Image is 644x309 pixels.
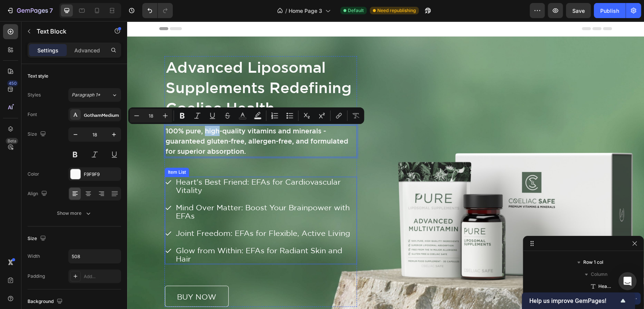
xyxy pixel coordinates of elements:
p: Text Block [37,27,101,36]
div: Add... [84,273,119,280]
div: Styles [28,92,41,98]
span: Home Page 3 [289,7,322,15]
div: Beta [6,138,18,144]
div: Publish [600,7,619,15]
div: Padding [28,273,45,280]
div: 450 [7,80,18,86]
button: Publish [594,3,626,18]
button: Paragraph 1* [68,88,121,102]
input: Auto [69,249,121,263]
span: Heading [598,283,612,290]
div: Undo/Redo [142,3,173,18]
p: 7 [49,6,53,15]
span: Need republishing [377,7,416,14]
div: Size [28,234,48,244]
p: Advanced [74,46,100,54]
div: Color [28,171,39,177]
div: Size [28,129,48,139]
div: F9F9F9 [84,171,119,178]
iframe: Design area [127,21,644,309]
div: Width [28,253,40,260]
span: Column [591,271,607,278]
button: 7 [3,3,56,18]
button: Save [566,3,591,18]
span: Row 1 col [583,259,603,266]
span: Save [572,8,585,14]
span: Default [348,7,364,14]
p: Settings [37,46,58,54]
button: Show more [28,207,121,220]
div: GothamMedium [84,112,119,118]
div: Open Intercom Messenger [618,272,636,290]
div: Text style [28,73,48,80]
div: Show more [57,210,92,217]
span: Help us improve GemPages! [529,297,618,304]
div: Font [28,111,37,118]
div: Background [28,297,64,307]
span: / [285,7,287,15]
div: Align [28,189,49,199]
button: Show survey - Help us improve GemPages! [529,296,627,305]
div: Editor contextual toolbar [128,107,364,124]
span: Paragraph 1* [72,92,100,98]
